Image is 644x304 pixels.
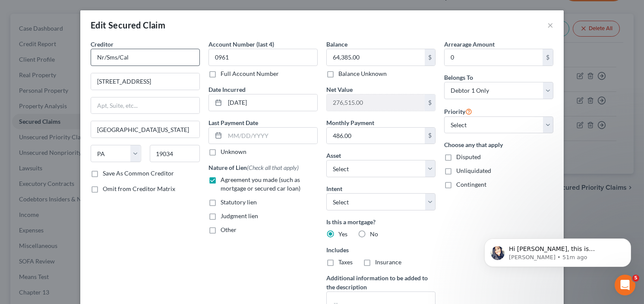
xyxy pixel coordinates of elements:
[221,198,257,206] span: Statutory lien
[338,230,347,238] span: Yes
[375,258,401,266] span: Insurance
[615,275,635,295] iframe: Intercom live chat
[327,94,425,111] input: 0.00
[225,94,317,111] input: MM/DD/YYYY
[208,49,318,66] input: XXXX
[425,94,435,111] div: $
[247,164,299,171] span: (Check all that apply)
[37,200,147,207] div: joined the conversation
[42,8,73,15] h1: Operator
[338,69,387,78] label: Balance Unknown
[102,56,166,75] div: [PERSON_NAME]
[144,81,159,90] div: sorry
[221,226,237,233] span: Other
[6,3,22,20] button: go back
[327,128,425,144] input: 0.00
[91,97,199,114] input: Apt, Suite, etc...
[425,49,435,66] div: $
[327,49,425,66] input: 0.00
[221,212,258,219] span: Judgment lien
[326,184,342,193] label: Intent
[425,128,435,144] div: $
[7,198,166,218] div: Sara says…
[208,40,274,49] label: Account Number (last 4)
[7,76,166,96] div: Craig says…
[370,230,378,238] span: No
[326,152,341,159] span: Asset
[103,169,174,178] label: Save As Common Creditor
[91,121,199,138] input: Enter city...
[27,238,34,245] button: Gif picker
[31,96,166,123] div: that worked but now I have to file everything else
[25,5,38,19] img: Profile image for Operator
[445,49,543,66] input: 0.00
[547,20,553,30] button: ×
[444,140,553,149] label: Choose any that apply
[13,238,20,245] button: Emoji picker
[7,220,165,235] textarea: Message…
[225,128,317,144] input: MM/DD/YYYY
[91,73,199,90] input: Enter address...
[208,118,258,127] label: Last Payment Date
[38,101,159,118] div: that worked but now I have to file everything else
[109,62,159,70] div: [PERSON_NAME]
[221,69,279,78] label: Full Account Number
[444,74,473,81] span: Belongs To
[41,238,48,245] button: Upload attachment
[326,40,347,49] label: Balance
[221,176,300,192] span: Agreement you made (such as mortgage or secured car loan)
[14,2,135,44] div: Hi again! Can you try filing that case without any event codes or additional PDFs? We are wonderi...
[26,199,35,208] img: Profile image for Sara
[632,275,639,282] span: 5
[37,201,85,207] b: [PERSON_NAME]
[14,135,135,186] div: Understood! We have our developers working on fixing this issue now! I will let you know as soon ...
[456,153,481,160] span: Disputed
[135,3,152,20] button: Home
[326,273,436,291] label: Additional information to be added to the description
[103,185,175,192] span: Omit from Creditor Matrix
[326,245,436,254] label: Includes
[91,19,165,31] div: Edit Secured Claim
[7,56,166,76] div: Craig says…
[91,49,200,66] input: Search creditor by name...
[208,85,246,94] label: Date Incurred
[326,118,374,127] label: Monthly Payment
[148,235,162,248] button: Send a message…
[150,145,200,162] input: Enter zip...
[208,163,299,172] label: Nature of Lien
[444,106,472,116] label: Priority
[543,49,553,66] div: $
[444,40,495,49] label: Arrearage Amount
[91,41,114,48] span: Creditor
[326,217,436,226] label: Is this a mortgage?
[137,76,166,95] div: sorry
[338,258,353,266] span: Taxes
[152,3,167,19] div: Close
[471,220,644,281] iframe: Intercom notifications message
[7,130,142,191] div: Understood! We have our developers working on fixing this issue now! I will let you know as soon ...
[326,85,353,94] label: Net Value
[456,167,491,174] span: Unliquidated
[456,181,486,188] span: Contingent
[7,130,166,198] div: Lindsey says…
[7,96,166,130] div: Craig says…
[55,238,62,245] button: Start recording
[221,147,246,156] label: Unknown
